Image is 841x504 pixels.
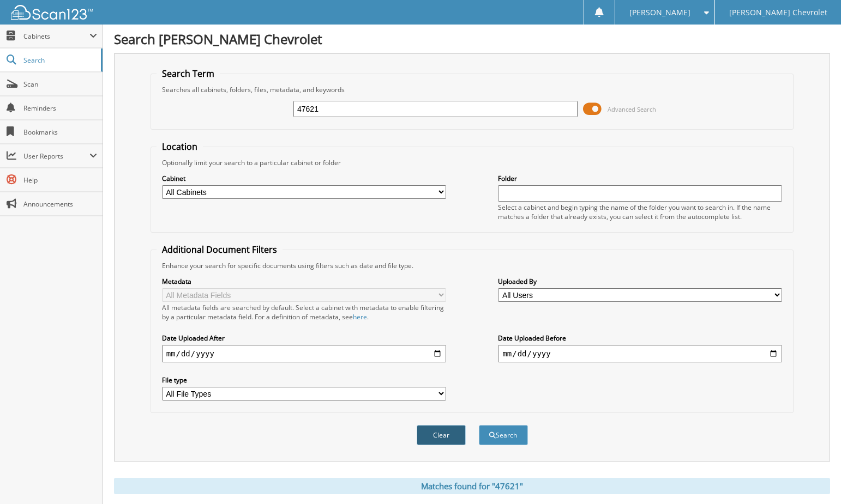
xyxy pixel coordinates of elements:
[23,127,97,137] span: Bookmarks
[157,244,283,256] legend: Additional Document Filters
[157,158,788,167] div: Optionally limit your search to a particular cabinet or folder
[162,345,446,362] input: start
[162,375,446,385] label: File type
[157,141,203,153] legend: Location
[353,312,367,321] a: here
[23,32,89,41] span: Cabinets
[498,333,782,343] label: Date Uploaded Before
[729,9,827,16] span: [PERSON_NAME] Chevrolet
[23,199,97,209] span: Announcements
[608,105,656,113] span: Advanced Search
[479,425,528,445] button: Search
[23,151,89,161] span: User Reports
[157,85,788,94] div: Searches all cabinets, folders, files, metadata, and keywords
[498,345,782,362] input: end
[23,56,95,65] span: Search
[23,175,97,185] span: Help
[162,174,446,183] label: Cabinet
[114,478,830,494] div: Matches found for "47621"
[162,303,446,321] div: All metadata fields are searched by default. Select a cabinet with metadata to enable filtering b...
[162,333,446,343] label: Date Uploaded After
[23,80,97,89] span: Scan
[498,174,782,183] label: Folder
[629,9,690,16] span: [PERSON_NAME]
[162,277,446,286] label: Metadata
[157,68,220,80] legend: Search Term
[11,5,93,20] img: scan123-logo-white.svg
[498,277,782,286] label: Uploaded By
[498,203,782,221] div: Select a cabinet and begin typing the name of the folder you want to search in. If the name match...
[417,425,466,445] button: Clear
[157,261,788,270] div: Enhance your search for specific documents using filters such as date and file type.
[114,30,830,48] h1: Search [PERSON_NAME] Chevrolet
[23,104,97,113] span: Reminders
